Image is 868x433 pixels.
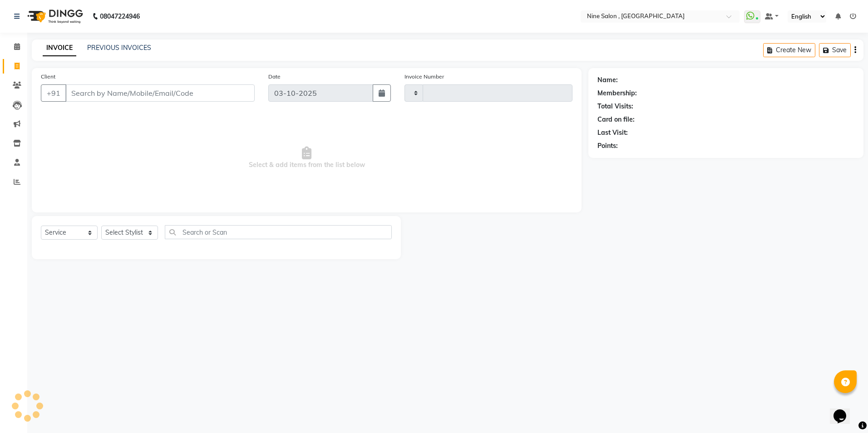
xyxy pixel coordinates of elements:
div: Name: [597,75,618,85]
input: Search by Name/Mobile/Email/Code [65,84,255,102]
input: Search or Scan [165,225,392,239]
button: +91 [41,84,66,102]
iframe: chat widget [830,397,859,424]
label: Invoice Number [404,73,444,81]
label: Client [41,73,55,81]
img: logo [23,4,85,29]
span: Select & add items from the list below [41,113,572,203]
b: 08047224946 [100,4,140,29]
button: Create New [763,43,815,57]
div: Points: [597,141,618,151]
div: Card on file: [597,115,635,124]
a: INVOICE [43,40,76,56]
div: Membership: [597,89,637,98]
div: Total Visits: [597,102,633,111]
a: PREVIOUS INVOICES [87,44,151,52]
button: Save [819,43,851,57]
label: Date [268,73,281,81]
div: Last Visit: [597,128,628,138]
